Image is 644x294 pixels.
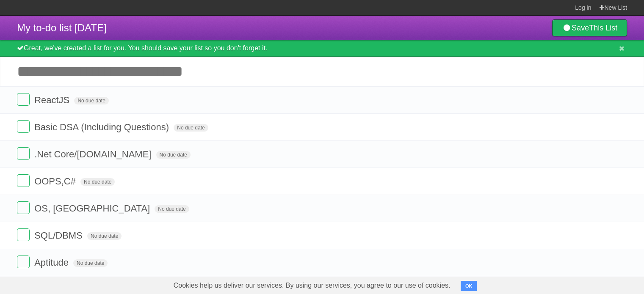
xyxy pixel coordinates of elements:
[165,277,459,294] span: Cookies help us deliver our services. By using our services, you agree to our use of cookies.
[174,124,208,132] span: No due date
[461,281,477,291] button: OK
[17,174,30,187] label: Done
[552,19,627,36] a: SaveThis List
[80,178,115,186] span: No due date
[589,24,617,32] b: This List
[74,97,108,104] span: No due date
[17,256,30,268] label: Done
[17,22,107,33] span: My to-do list [DATE]
[34,122,171,132] span: Basic DSA (Including Questions)
[155,205,189,213] span: No due date
[34,176,78,187] span: OOPS,C#
[156,151,191,159] span: No due date
[34,257,71,268] span: Aptitude
[73,259,108,267] span: No due date
[17,93,30,106] label: Done
[34,203,152,214] span: OS, [GEOGRAPHIC_DATA]
[17,228,30,241] label: Done
[34,95,72,105] span: ReactJS
[17,201,30,214] label: Done
[87,232,122,240] span: No due date
[17,120,30,133] label: Done
[34,149,153,159] span: .Net Core/[DOMAIN_NAME]
[17,147,30,160] label: Done
[34,230,85,241] span: SQL/DBMS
